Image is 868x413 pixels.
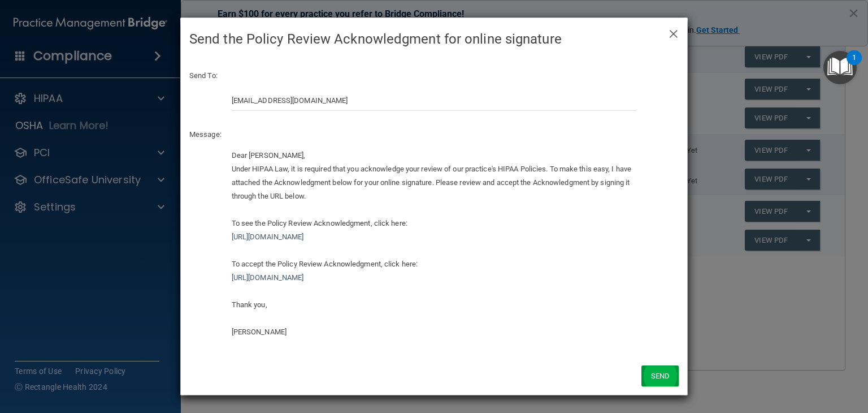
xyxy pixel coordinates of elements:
[232,90,637,111] input: Email Address
[852,58,856,72] div: 1
[641,365,679,386] button: Send
[232,233,304,241] a: [URL][DOMAIN_NAME]
[232,273,304,282] a: [URL][DOMAIN_NAME]
[189,128,679,141] p: Message:
[823,51,857,84] button: Open Resource Center, 1 new notification
[189,69,679,83] p: Send To:
[669,21,679,44] span: ×
[232,149,637,339] div: Dear [PERSON_NAME], Under HIPAA Law, it is required that you acknowledge your review of our pract...
[189,27,679,51] h4: Send the Policy Review Acknowledgment for online signature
